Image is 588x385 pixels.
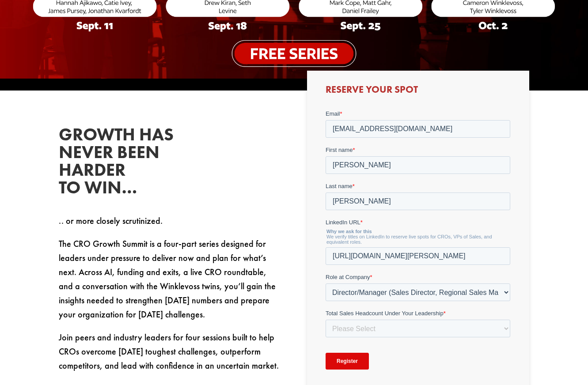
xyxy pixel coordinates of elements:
[59,215,163,226] span: .. or more closely scrutinized.
[59,238,276,320] span: The CRO Growth Summit is a four-part series designed for leaders under pressure to deliver now an...
[59,332,279,371] span: Join peers and industry leaders for four sessions built to help CROs overcome [DATE] toughest cha...
[326,109,510,377] iframe: Form 0
[59,126,191,201] h2: Growth has never been harder to win…
[326,85,510,99] h3: Reserve Your Spot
